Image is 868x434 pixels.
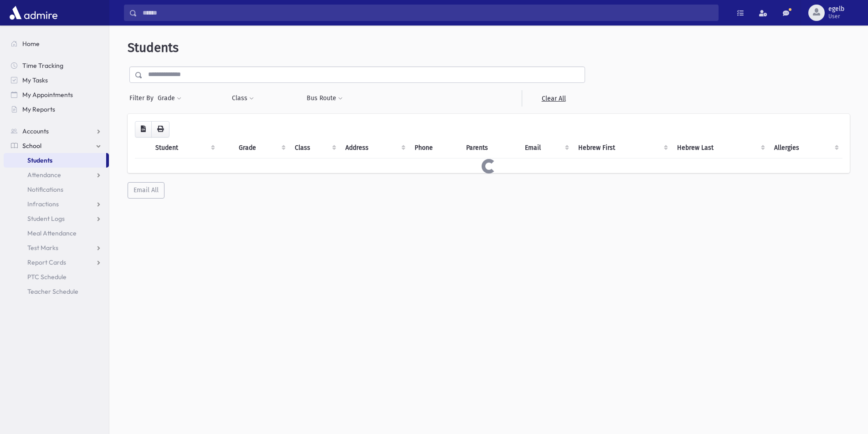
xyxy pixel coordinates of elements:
[7,4,60,22] img: AdmirePro
[4,226,109,240] a: Meal Attendance
[22,105,55,113] span: My Reports
[672,138,769,158] th: Hebrew Last
[27,214,65,223] span: Student Logs
[27,156,52,164] span: Students
[573,138,671,158] th: Hebrew First
[22,142,41,150] span: School
[151,121,169,138] button: Print
[27,244,58,252] span: Test Marks
[129,93,157,103] span: Filter By
[4,36,109,51] a: Home
[157,90,182,107] button: Grade
[4,211,109,226] a: Student Logs
[27,171,61,179] span: Attendance
[4,284,109,299] a: Teacher Schedule
[461,138,519,158] th: Parents
[4,240,109,255] a: Test Marks
[27,273,67,281] span: PTC Schedule
[137,5,718,21] input: Search
[233,138,289,158] th: Grade
[522,90,585,107] a: Clear All
[27,258,66,266] span: Report Cards
[4,270,109,284] a: PTC Schedule
[4,182,109,197] a: Notifications
[4,197,109,211] a: Infractions
[27,185,63,194] span: Notifications
[150,138,219,158] th: Student
[128,40,179,55] span: Students
[828,13,844,20] span: User
[4,255,109,270] a: Report Cards
[27,200,59,208] span: Infractions
[135,121,152,138] button: CSV
[27,287,78,296] span: Teacher Schedule
[4,168,109,182] a: Attendance
[519,138,573,158] th: Email
[22,91,73,99] span: My Appointments
[4,87,109,102] a: My Appointments
[22,127,49,135] span: Accounts
[231,90,254,107] button: Class
[4,102,109,117] a: My Reports
[22,76,48,84] span: My Tasks
[27,229,77,237] span: Meal Attendance
[4,138,109,153] a: School
[289,138,340,158] th: Class
[340,138,409,158] th: Address
[4,73,109,87] a: My Tasks
[22,61,63,70] span: Time Tracking
[4,58,109,73] a: Time Tracking
[409,138,461,158] th: Phone
[4,124,109,138] a: Accounts
[306,90,343,107] button: Bus Route
[828,5,844,13] span: egelb
[4,153,106,168] a: Students
[22,40,40,48] span: Home
[128,182,164,199] button: Email All
[769,138,842,158] th: Allergies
